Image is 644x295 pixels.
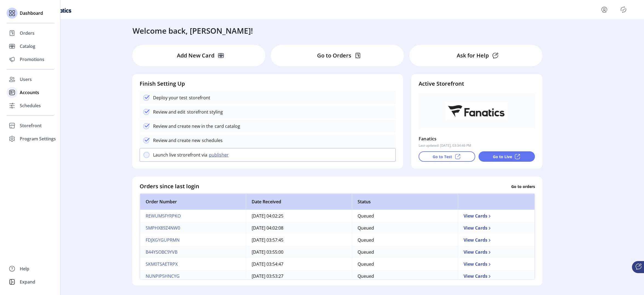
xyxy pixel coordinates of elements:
[187,94,210,101] p: storefront
[153,152,207,158] p: Launch live strorefront via
[458,258,535,270] td: View Cards
[493,154,512,160] p: Go to Live
[153,109,185,115] p: Review and edit
[352,258,458,270] td: Queued
[20,30,34,36] span: Orders
[246,246,352,258] td: [DATE] 03:55:00
[317,51,351,60] p: Go to Orders
[352,270,458,282] td: Queued
[457,51,489,60] p: Ask for Help
[352,246,458,258] td: Queued
[352,222,458,234] td: Queued
[20,43,35,50] span: Catalog
[140,222,246,234] td: 5MPHX89Z4NW0
[153,123,213,129] p: Review and create new in the
[419,80,535,88] h4: Active Storefront
[207,152,232,158] button: publisher
[458,222,535,234] td: View Cards
[20,102,41,109] span: Schedules
[458,246,535,258] td: View Cards
[352,234,458,246] td: Queued
[352,193,458,210] th: Status
[619,5,628,14] button: Publisher Panel
[246,270,352,282] td: [DATE] 03:53:27
[246,193,352,210] th: Date Received
[153,137,200,144] p: Review and create new
[419,134,437,143] p: Fanatics
[433,154,452,160] p: Go to Test
[458,234,535,246] td: View Cards
[20,135,56,142] span: Program Settings
[140,80,396,88] h4: Finish Setting Up
[20,89,39,96] span: Accounts
[246,222,352,234] td: [DATE] 04:02:08
[20,76,32,83] span: Users
[20,265,29,272] span: Help
[246,234,352,246] td: [DATE] 03:57:45
[20,56,44,63] span: Promotions
[246,210,352,222] td: [DATE] 04:02:25
[511,183,535,189] p: Go to orders
[177,51,214,60] p: Add New Card
[133,25,253,36] h3: Welcome back, [PERSON_NAME]!
[20,122,42,129] span: Storefront
[213,123,240,129] p: card catalog
[140,246,246,258] td: B44YSOBC9YVB
[140,270,246,282] td: NUNPIP5HNCYG
[419,143,471,148] p: Last updated: [DATE], 03:34:46 PM
[140,193,246,210] th: Order Number
[185,109,223,115] p: storefront styling
[20,10,43,16] span: Dashboard
[153,94,187,101] p: Deploy your test
[20,279,35,285] span: Expand
[200,137,223,144] p: schedules
[458,210,535,222] td: View Cards
[140,258,246,270] td: SKM0TSAETRPX
[246,258,352,270] td: [DATE] 03:54:47
[140,234,246,246] td: FDJXGYGUPRMN
[600,5,609,14] button: menu
[140,210,246,222] td: REWUM5FYRPKO
[352,210,458,222] td: Queued
[140,182,199,190] h4: Orders since last login
[458,270,535,282] td: View Cards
